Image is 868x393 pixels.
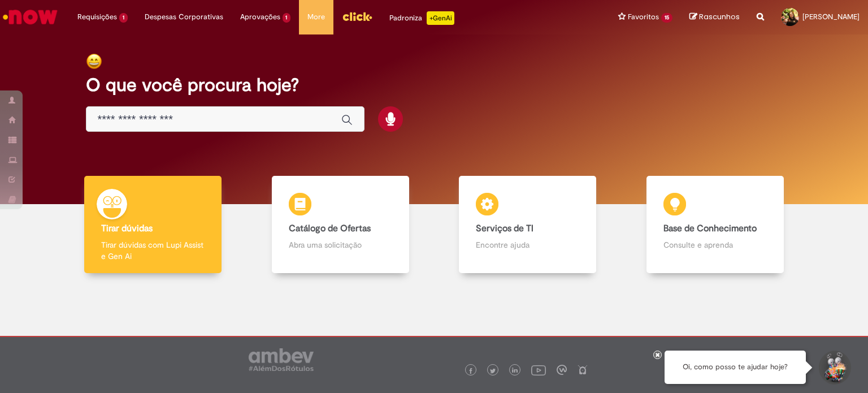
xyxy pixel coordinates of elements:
[512,368,518,374] img: logo_footer_linkedin.png
[663,239,767,251] p: Consulte e aprenda
[689,12,740,23] a: Rascunhos
[628,11,659,23] span: Favoritos
[101,223,153,234] b: Tirar dúvidas
[468,368,474,374] img: logo_footer_facebook.png
[663,223,757,234] b: Base de Conhecimento
[307,11,325,23] span: More
[289,239,392,251] p: Abra uma solicitação
[86,75,783,95] h2: O que você procura hoje?
[665,351,806,384] div: Oi, como posso te ajudar hoje?
[622,176,809,274] a: Base de Conhecimento Consulte e aprenda
[283,13,291,23] span: 1
[119,13,128,23] span: 1
[434,176,622,274] a: Serviços de TI Encontre ajuda
[578,365,588,375] img: logo_footer_naosei.png
[699,11,740,22] span: Rascunhos
[476,223,533,234] b: Serviços de TI
[145,11,223,23] span: Despesas Corporativas
[240,11,280,23] span: Aprovações
[531,362,546,377] img: logo_footer_youtube.png
[77,11,117,23] span: Requisições
[247,176,435,274] a: Catálogo de Ofertas Abra uma solicitação
[476,239,579,251] p: Encontre ajuda
[101,239,205,262] p: Tirar dúvidas com Lupi Assist e Gen Ai
[342,8,372,25] img: click_logo_yellow_360x200.png
[427,11,454,25] p: +GenAi
[802,12,860,21] span: [PERSON_NAME]
[249,348,314,371] img: logo_footer_ambev_rotulo_gray.png
[1,6,59,28] img: ServiceNow
[389,11,454,25] div: Padroniza
[59,176,247,274] a: Tirar dúvidas Tirar dúvidas com Lupi Assist e Gen Ai
[557,365,567,375] img: logo_footer_workplace.png
[490,368,496,374] img: logo_footer_twitter.png
[817,351,851,385] button: Iniciar Conversa de Suporte
[661,13,672,23] span: 15
[289,223,371,234] b: Catálogo de Ofertas
[86,53,102,70] img: happy-face.png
